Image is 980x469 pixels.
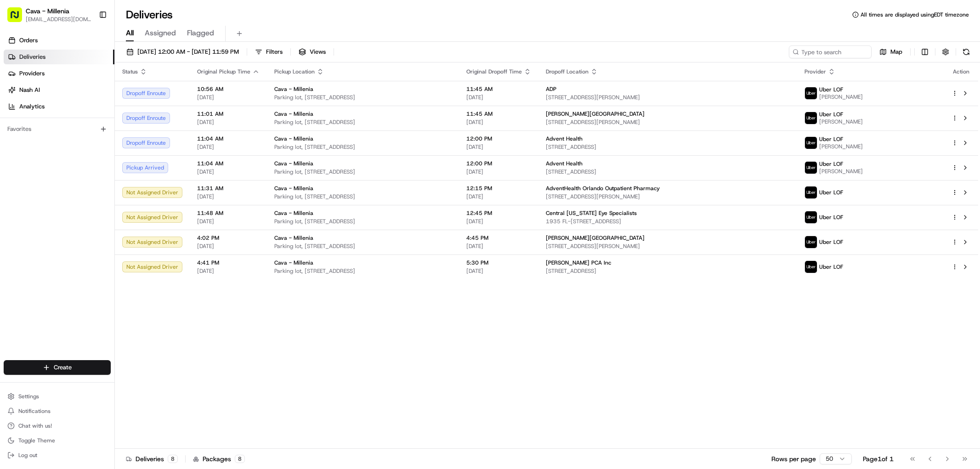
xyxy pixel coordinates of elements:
[4,33,114,48] a: Orders
[274,135,313,142] span: Cava - Millenia
[197,68,250,75] span: Original Pickup Time
[466,259,531,266] span: 5:30 PM
[26,6,69,16] button: Cava - Millenia
[466,94,531,101] span: [DATE]
[126,454,178,463] div: Deliveries
[18,422,52,429] span: Chat with us!
[546,94,790,101] span: [STREET_ADDRESS][PERSON_NAME]
[4,122,111,136] div: Favorites
[546,68,589,75] span: Dropoff Location
[197,259,260,266] span: 4:41 PM
[466,143,531,151] span: [DATE]
[193,454,245,463] div: Packages
[546,168,790,175] span: [STREET_ADDRESS]
[546,218,790,225] span: 1935 FL-[STREET_ADDRESS]
[805,186,817,198] img: uber-new-logo.jpeg
[546,110,645,118] span: [PERSON_NAME][GEOGRAPHIC_DATA]
[197,267,260,275] span: [DATE]
[466,160,531,167] span: 12:00 PM
[466,185,531,192] span: 12:15 PM
[546,209,637,217] span: Central [US_STATE] Eye Specialists
[546,119,790,126] span: [STREET_ADDRESS][PERSON_NAME]
[805,211,817,223] img: uber-new-logo.jpeg
[805,87,817,99] img: uber-new-logo.jpeg
[274,234,313,242] span: Cava - Millenia
[875,45,906,58] button: Map
[4,434,111,447] button: Toggle Theme
[819,86,843,93] span: Uber LOF
[466,209,531,217] span: 12:45 PM
[819,93,863,101] span: [PERSON_NAME]
[274,193,452,200] span: Parking lot, [STREET_ADDRESS]
[546,259,612,266] span: [PERSON_NAME] PCA Inc
[197,135,260,142] span: 11:04 AM
[197,94,260,101] span: [DATE]
[19,69,45,78] span: Providers
[197,168,260,175] span: [DATE]
[819,143,863,150] span: [PERSON_NAME]
[805,261,817,273] img: uber-new-logo.jpeg
[546,234,645,242] span: [PERSON_NAME][GEOGRAPHIC_DATA]
[19,53,45,61] span: Deliveries
[54,363,72,372] span: Create
[771,454,816,463] p: Rows per page
[274,68,315,75] span: Pickup Location
[546,243,790,250] span: [STREET_ADDRESS][PERSON_NAME]
[466,234,531,242] span: 4:45 PM
[197,85,260,93] span: 10:56 AM
[274,185,313,192] span: Cava - Millenia
[19,102,45,111] span: Analytics
[819,111,843,118] span: Uber LOF
[310,48,326,56] span: Views
[274,85,313,93] span: Cava - Millenia
[274,94,452,101] span: Parking lot, [STREET_ADDRESS]
[18,407,51,415] span: Notifications
[197,143,260,151] span: [DATE]
[466,85,531,93] span: 11:45 AM
[18,393,39,400] span: Settings
[4,4,95,26] button: Cava - Millenia[EMAIL_ADDRESS][DOMAIN_NAME]
[819,118,863,125] span: [PERSON_NAME]
[819,160,843,168] span: Uber LOF
[126,28,134,39] span: All
[863,454,894,463] div: Page 1 of 1
[960,45,973,58] button: Refresh
[4,390,111,403] button: Settings
[274,119,452,126] span: Parking lot, [STREET_ADDRESS]
[251,45,287,58] button: Filters
[466,243,531,250] span: [DATE]
[546,267,790,275] span: [STREET_ADDRESS]
[187,28,214,39] span: Flagged
[274,168,452,175] span: Parking lot, [STREET_ADDRESS]
[819,136,843,143] span: Uber LOF
[197,243,260,250] span: [DATE]
[126,7,173,22] h1: Deliveries
[235,455,245,463] div: 8
[274,243,452,250] span: Parking lot, [STREET_ADDRESS]
[274,209,313,217] span: Cava - Millenia
[789,45,872,58] input: Type to search
[4,83,114,97] a: Nash AI
[546,193,790,200] span: [STREET_ADDRESS][PERSON_NAME]
[4,99,114,114] a: Analytics
[4,449,111,462] button: Log out
[274,259,313,266] span: Cava - Millenia
[546,185,660,192] span: AdventHealth Orlando Outpatient Pharmacy
[274,160,313,167] span: Cava - Millenia
[952,68,971,75] div: Action
[819,263,843,271] span: Uber LOF
[804,68,826,75] span: Provider
[466,119,531,126] span: [DATE]
[197,185,260,192] span: 11:31 AM
[295,45,330,58] button: Views
[861,11,969,18] span: All times are displayed using EDT timezone
[197,193,260,200] span: [DATE]
[4,405,111,418] button: Notifications
[122,45,243,58] button: [DATE] 12:00 AM - [DATE] 11:59 PM
[890,48,902,56] span: Map
[4,419,111,432] button: Chat with us!
[819,189,843,196] span: Uber LOF
[26,16,91,23] button: [EMAIL_ADDRESS][DOMAIN_NAME]
[274,267,452,275] span: Parking lot, [STREET_ADDRESS]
